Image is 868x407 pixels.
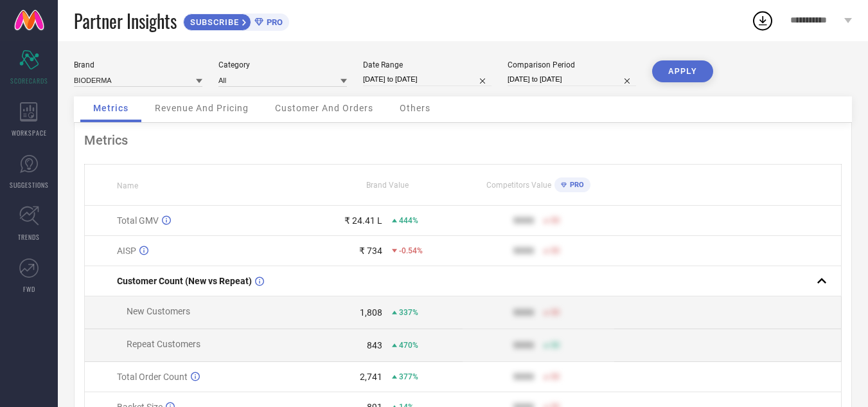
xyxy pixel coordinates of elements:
div: Brand [74,60,202,69]
div: 9999 [513,307,534,318]
span: Total Order Count [117,372,188,382]
span: -0.54% [399,246,423,255]
span: PRO [567,181,584,189]
span: Competitors Value [486,181,551,190]
span: Customer Count (New vs Repeat) [117,276,252,286]
div: 9999 [513,215,534,226]
span: 50 [551,372,560,381]
span: SUGGESTIONS [10,180,49,190]
span: TRENDS [18,232,40,242]
div: 2,741 [360,372,382,382]
div: Date Range [363,60,492,69]
span: New Customers [127,306,190,316]
div: Comparison Period [508,60,636,69]
div: 9999 [513,246,534,256]
span: Customer And Orders [275,103,373,113]
span: 470% [399,341,418,350]
span: 337% [399,308,418,317]
div: ₹ 734 [359,246,382,256]
span: Brand Value [366,181,409,190]
span: 50 [551,341,560,350]
span: WORKSPACE [12,128,47,138]
div: Metrics [84,132,842,148]
button: APPLY [652,60,713,82]
div: 843 [367,340,382,350]
span: Partner Insights [74,8,177,34]
span: Name [117,181,138,190]
span: Metrics [93,103,128,113]
span: FWD [23,284,35,294]
div: Category [218,60,347,69]
span: Others [400,103,430,113]
span: PRO [263,17,283,27]
div: 1,808 [360,307,382,318]
span: SUBSCRIBE [184,17,242,27]
span: Repeat Customers [127,339,200,349]
span: 377% [399,372,418,381]
span: 444% [399,216,418,225]
span: AISP [117,246,136,256]
span: 50 [551,308,560,317]
div: 9999 [513,372,534,382]
span: 50 [551,216,560,225]
span: 50 [551,246,560,255]
input: Select date range [363,73,492,86]
input: Select comparison period [508,73,636,86]
a: SUBSCRIBEPRO [183,10,289,31]
div: 9999 [513,340,534,350]
span: Revenue And Pricing [155,103,249,113]
span: SCORECARDS [10,76,48,86]
span: Total GMV [117,215,159,226]
div: Open download list [751,9,774,32]
div: ₹ 24.41 L [344,215,382,226]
